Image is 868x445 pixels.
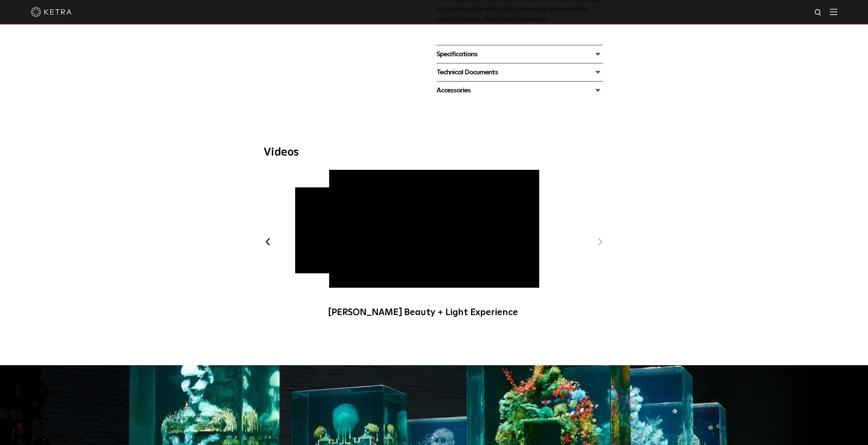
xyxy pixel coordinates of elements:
[31,7,72,17] img: ketra-logo-2019-white
[264,237,273,246] button: Previous
[596,237,605,246] button: Next
[264,147,605,158] h3: Videos
[814,9,823,17] img: search icon
[437,85,603,96] div: Accessories
[830,9,837,15] img: Hamburger%20Nav.svg
[437,49,603,60] div: Specifications
[437,67,603,78] div: Technical Documents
